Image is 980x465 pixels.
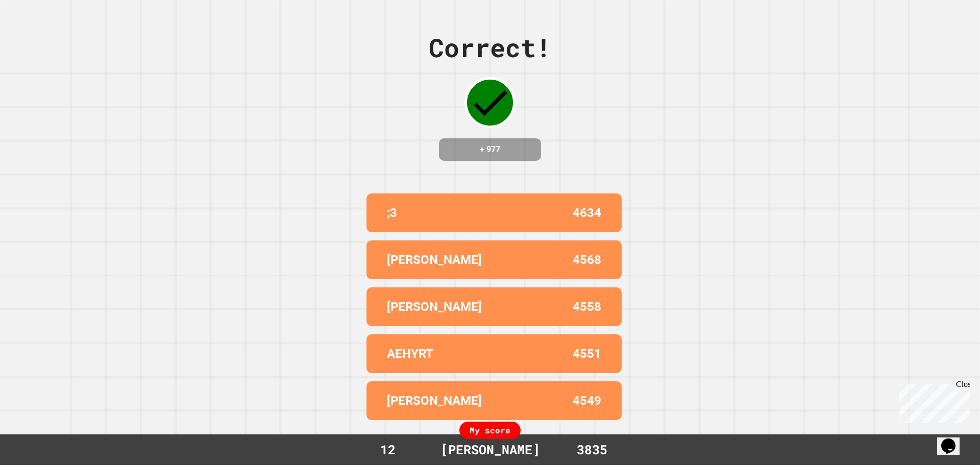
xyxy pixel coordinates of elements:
p: 4634 [573,204,601,222]
p: [PERSON_NAME] [387,391,482,410]
iframe: chat widget [895,380,970,423]
div: Chat with us now!Close [4,4,70,65]
div: 3835 [554,440,630,459]
div: [PERSON_NAME] [430,440,550,459]
iframe: chat widget [937,424,970,455]
p: AEHYRT [387,345,433,363]
div: My score [459,422,521,439]
div: Correct! [429,29,551,67]
p: 4568 [573,251,601,269]
h4: + 977 [449,143,531,156]
p: [PERSON_NAME] [387,298,482,316]
p: 4558 [573,298,601,316]
p: [PERSON_NAME] [387,251,482,269]
p: ;3 [387,204,397,222]
p: 4549 [573,391,601,410]
div: 12 [350,440,426,459]
p: 4551 [573,345,601,363]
